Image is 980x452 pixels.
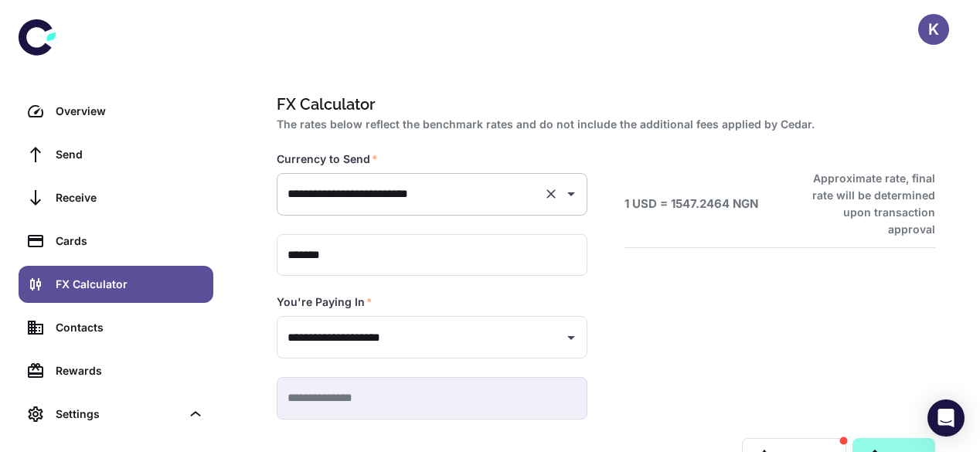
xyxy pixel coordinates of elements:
div: Receive [56,189,204,206]
div: Contacts [56,319,204,336]
h1: FX Calculator [277,93,929,116]
a: Cards [19,223,213,260]
a: FX Calculator [19,266,213,303]
h6: 1 USD = 1547.2464 NGN [624,195,758,213]
a: Contacts [19,309,213,346]
div: Settings [56,406,181,423]
h6: Approximate rate, final rate will be determined upon transaction approval [795,170,935,238]
div: Overview [56,103,204,120]
button: K [918,14,949,45]
a: Rewards [19,352,213,389]
a: Overview [19,93,213,130]
div: FX Calculator [56,276,204,293]
button: Open [560,327,582,348]
label: You're Paying In [277,294,373,310]
div: Settings [19,396,213,433]
div: Open Intercom Messenger [927,399,965,437]
a: Receive [19,179,213,216]
button: Clear [540,183,562,205]
div: Rewards [56,362,204,379]
div: Cards [56,233,204,250]
button: Open [560,183,582,205]
a: Send [19,136,213,173]
div: Send [56,146,204,163]
label: Currency to Send [277,151,378,167]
